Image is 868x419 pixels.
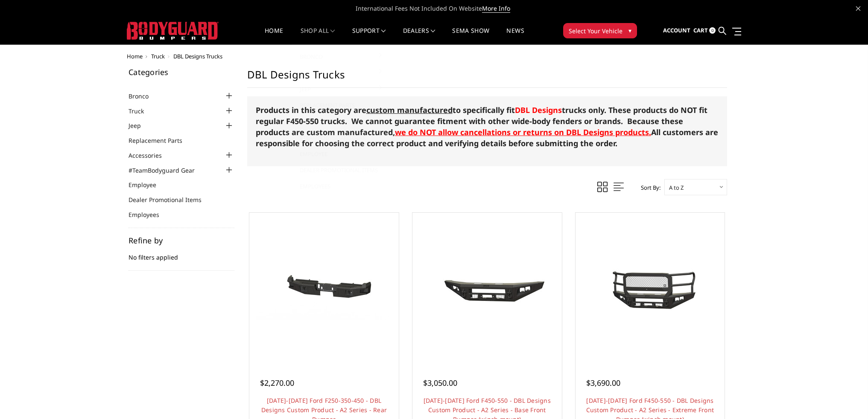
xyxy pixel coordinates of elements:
span: $3,690.00 [586,378,620,388]
a: SEMA Show [452,28,489,44]
a: #TeamBodyguard Gear [129,166,205,175]
a: Dealer Promotional Items [129,195,212,204]
h5: Categories [129,68,234,76]
a: Jeep [129,121,152,130]
span: Account [663,26,690,34]
a: 2017-2022 Ford F450-550 - DBL Designs Custom Product - A2 Series - Extreme Front Bumper (winch mo... [578,215,723,360]
a: Dealer Promotional Items [295,162,387,178]
a: Truck [295,65,387,81]
a: Replacement Parts [295,97,387,113]
a: 2017-2022 Ford F450-550 - DBL Designs Custom Product - A2 Series - Base Front Bumper (winch mount... [415,215,560,360]
span: DBL Designs Trucks [173,52,222,60]
label: Sort By: [636,181,660,194]
a: Employee [129,180,167,189]
a: Accessories [129,151,172,160]
a: More Info [482,4,510,13]
span: ▾ [628,26,631,35]
a: Home [127,52,143,60]
img: BODYGUARD BUMPERS [127,22,219,40]
a: DBL Designs [515,105,562,115]
a: Accessories [295,113,387,130]
a: Support [352,28,386,44]
span: custom manufactured [366,105,453,115]
h5: Refine by [129,237,234,244]
span: Select Your Vehicle [569,26,623,35]
a: Home [265,28,283,44]
a: Replacement Parts [129,136,193,145]
a: Cart 0 [693,19,716,42]
a: Employees [129,210,170,219]
a: Bronco [295,49,387,65]
a: shop all [301,28,335,44]
h1: DBL Designs Trucks [247,68,727,88]
button: Select Your Vehicle [563,23,637,38]
a: Employees [295,178,387,194]
iframe: Chat Widget [825,378,868,419]
a: Jeep [295,81,387,97]
span: Cart [693,26,708,34]
a: 2017-2022 Ford F250-350-450 - DBL Designs Custom Product - A2 Series - Rear Bumper 2017-2022 Ford... [251,215,397,360]
a: Truck [129,107,155,116]
a: #TeamBodyguard Gear [295,130,387,146]
a: Bronco [129,92,159,101]
a: Truck [151,52,165,60]
a: Dealers [403,28,435,44]
a: Account [663,19,690,42]
div: No filters applied [129,237,234,271]
span: $2,270.00 [260,378,294,388]
strong: we do NOT allow cancellations or returns on DBL Designs products. [395,127,651,137]
a: Employee [295,146,387,162]
span: 0 [709,27,716,34]
span: $3,050.00 [423,378,457,388]
strong: Products in this category are to specifically fit trucks only. These products do NOT fit regular ... [256,105,707,137]
a: News [506,28,524,44]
